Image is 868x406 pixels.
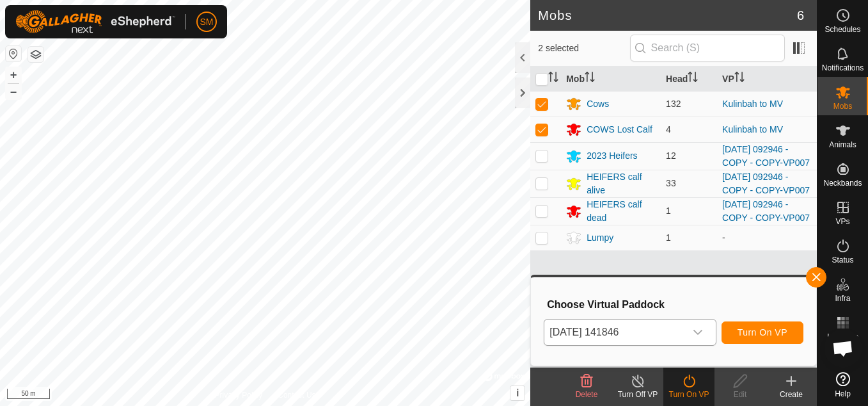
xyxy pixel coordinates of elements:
span: Help [835,390,851,398]
div: HEIFERS calf alive [587,170,656,197]
a: [DATE] 092946 - COPY - COPY-VP007 [722,172,810,195]
img: Gallagher Logo [15,10,175,33]
span: Notifications [822,64,864,72]
a: Help [817,367,868,403]
span: Status [832,256,853,264]
button: Reset Map [6,46,21,61]
div: 2023 Heifers [587,149,637,163]
div: Create [766,389,817,400]
span: SM [200,15,214,29]
th: Mob [561,67,661,92]
a: [DATE] 092946 - COPY - COPY-VP007 [722,199,810,223]
span: Delete [576,390,598,399]
span: VPs [835,218,849,225]
span: Turn On VP [738,327,787,337]
span: 1 [666,206,671,216]
button: i [510,386,525,400]
span: 1 [666,232,671,243]
span: Neckbands [823,179,862,187]
div: COWS Lost Calf [587,123,652,136]
td: - [717,225,817,250]
a: Contact Us [278,389,315,401]
input: Search (S) [630,35,785,61]
div: Lumpy [587,231,613,245]
a: Open chat [824,329,862,368]
span: Heatmap [827,333,858,341]
th: VP [717,67,817,92]
span: i [516,387,519,398]
span: Animals [829,141,856,149]
div: Turn On VP [663,389,714,400]
span: 12 [666,150,676,161]
p-sorticon: Activate to sort [734,74,745,84]
span: 2 selected [538,42,629,55]
p-sorticon: Activate to sort [688,74,698,84]
h2: Mobs [538,8,797,23]
span: 2025-09-01 141846 [544,320,684,345]
button: Map Layers [28,47,43,62]
span: 4 [666,124,671,134]
a: Kulinbah to MV [722,99,783,109]
span: Infra [835,295,850,302]
a: Privacy Policy [215,389,263,401]
div: Edit [714,389,766,400]
span: 132 [666,99,681,109]
a: [DATE] 092946 - COPY - COPY-VP007 [722,144,810,168]
span: Schedules [825,26,860,33]
button: + [6,67,21,83]
div: Turn Off VP [612,389,663,400]
div: HEIFERS calf dead [587,198,656,225]
span: 33 [666,178,676,188]
button: Turn On VP [722,321,803,344]
button: – [6,84,21,99]
a: Kulinbah to MV [722,124,783,134]
span: Mobs [833,102,852,110]
div: Cows [587,97,609,111]
div: dropdown trigger [685,320,711,345]
p-sorticon: Activate to sort [585,74,595,84]
th: Head [661,67,717,92]
h3: Choose Virtual Paddock [547,298,803,311]
p-sorticon: Activate to sort [548,74,558,84]
span: 6 [797,6,804,25]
